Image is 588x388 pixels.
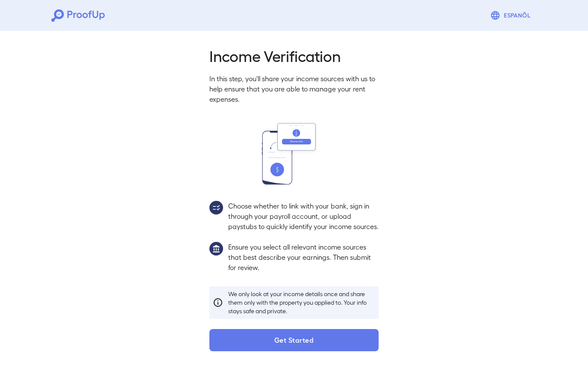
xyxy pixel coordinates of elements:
[209,329,379,351] button: Get Started
[487,7,537,24] button: Espanõl
[228,290,375,315] p: We only look at your income details once and share them only with the property you applied to. Yo...
[209,242,223,256] img: group1.svg
[228,242,379,273] p: Ensure you select all relevant income sources that best describe your earnings. Then submit for r...
[209,201,223,215] img: group2.svg
[228,201,379,232] p: Choose whether to link with your bank, sign in through your payroll account, or upload paystubs t...
[209,46,379,65] h2: Income Verification
[209,73,379,104] p: In this step, you'll share your income sources with us to help ensure that you are able to manage...
[262,123,326,185] img: transfer_money.svg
